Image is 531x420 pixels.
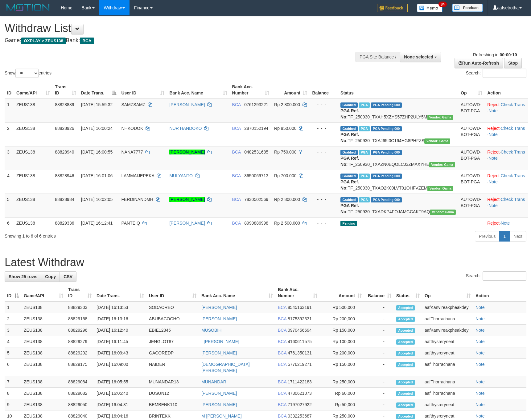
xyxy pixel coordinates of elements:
td: Rp 250,000 [320,376,364,388]
td: 5 [5,194,14,217]
td: 88829082 [66,388,94,399]
a: Note [488,156,498,161]
span: Vendor URL: https://trx31.1velocity.biz [429,162,455,167]
td: · · [485,146,528,170]
a: Check Trans [501,102,525,107]
a: [PERSON_NAME] [169,221,205,226]
strong: 00:00:10 [500,52,517,57]
td: ZEUS138 [21,359,66,376]
a: Note [501,221,510,226]
th: Bank Acc. Number: activate to sort column ascending [275,284,320,302]
span: Accepted [396,328,415,333]
td: Rp 50,000 [320,399,364,410]
td: 88829303 [66,302,94,313]
a: Show 25 rows [5,271,41,282]
td: aafThorrachana [422,376,473,388]
th: Op: activate to sort column ascending [458,81,485,99]
a: MUSOBIH [201,328,221,333]
a: Check Trans [501,173,525,178]
span: Copy 8990886998 to clipboard [244,221,268,226]
input: Search: [483,271,526,281]
span: BCA [278,402,286,407]
span: Pending [340,221,357,226]
td: SODAOREO [146,302,199,313]
a: Reject [487,102,500,107]
span: Accepted [396,305,415,310]
td: AUTOWD-BOT-PGA [458,146,485,170]
th: Balance [310,81,338,99]
td: Rp 60,000 [320,388,364,399]
td: AUTOWD-BOT-PGA [458,122,485,146]
span: Refreshing in: [473,52,517,57]
td: [DATE] 16:09:43 [94,347,146,359]
span: Vendor URL: https://trx31.1velocity.biz [427,115,453,120]
span: SAMZSAMZ [121,102,145,107]
td: ZEUS138 [14,99,52,123]
td: [DATE] 16:13:16 [94,313,146,325]
span: BCA [232,102,241,107]
td: 88829084 [66,376,94,388]
th: Status: activate to sort column ascending [394,284,422,302]
b: PGA Ref. No: [340,203,359,214]
span: 34 [438,2,447,7]
span: Copy 0970456694 to clipboard [288,328,312,333]
a: Stop [504,58,522,68]
th: Balance: activate to sort column ascending [364,284,394,302]
th: Amount: activate to sort column ascending [272,81,310,99]
td: · · [485,122,528,146]
td: 88829202 [66,347,94,359]
td: aafKanvireakpheakdey [422,302,473,313]
td: 6 [5,217,14,229]
td: 1 [5,99,14,123]
img: panduan.png [452,4,483,12]
td: 88829296 [66,325,94,336]
span: Marked by aafsolysreylen [359,197,370,202]
a: [DEMOGRAPHIC_DATA][PERSON_NAME] [201,362,250,373]
span: Accepted [396,351,415,356]
span: BCA [278,391,286,396]
td: DUSUN12 [146,388,199,399]
td: ZEUS138 [14,217,52,229]
span: Copy 0482531685 to clipboard [244,150,268,154]
a: Reject [487,221,500,226]
td: aafthysreryneat [422,336,473,347]
a: [PERSON_NAME] [201,402,237,407]
span: Rp 750.000 [274,150,296,154]
span: Marked by aafsolysreylen [359,126,370,131]
a: MUNANDAR [201,379,226,384]
td: ZEUS138 [21,336,66,347]
span: Marked by aafsolysreylen [359,174,370,179]
a: Note [475,402,485,407]
td: - [364,313,394,325]
span: PGA Pending [371,150,402,155]
span: BCA [278,328,286,333]
th: Bank Acc. Name: activate to sort column ascending [167,81,229,99]
td: 7 [5,376,21,388]
h1: Latest Withdraw [5,256,526,269]
img: Feedback.jpg [377,4,408,12]
td: Rp 150,000 [320,359,364,376]
b: PGA Ref. No: [340,108,359,119]
td: aafthysreryneat [422,399,473,410]
a: Previous [475,231,500,242]
th: Trans ID: activate to sort column ascending [66,284,94,302]
th: Action [473,284,526,302]
span: BCA [232,221,241,226]
td: 8 [5,388,21,399]
span: FERDINANDMH [121,197,153,202]
span: LAMMAIJEPEKA [121,173,154,178]
span: None selected [404,54,433,59]
td: · · [485,99,528,123]
span: BCA [278,305,286,310]
span: NANA7777 [121,150,143,154]
img: MOTION_logo.png [5,3,51,12]
td: 88829279 [66,336,94,347]
span: PANTEIQ [121,221,140,226]
a: Check Trans [501,197,525,202]
select: Showentries [15,69,39,78]
span: Accepted [396,391,415,396]
a: Note [475,362,485,367]
span: Grabbed [340,150,358,155]
td: aafKanvireakpheakdey [422,325,473,336]
label: Search: [466,69,526,78]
